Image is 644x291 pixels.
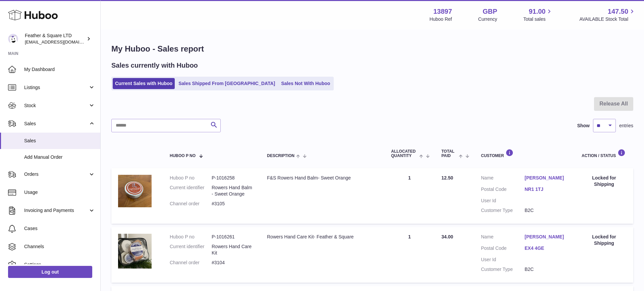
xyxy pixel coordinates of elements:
[24,154,95,160] span: Add Manual Order
[481,198,525,204] dt: User Id
[24,138,95,144] span: Sales
[267,154,294,158] span: Description
[24,121,88,127] span: Sales
[525,207,568,214] dd: B2C
[579,16,636,22] span: AVAILABLE Stock Total
[170,201,212,207] dt: Channel order
[170,154,196,158] span: Huboo P no
[24,243,95,250] span: Channels
[433,7,452,16] strong: 13897
[483,7,497,16] strong: GBP
[8,34,18,44] img: feathernsquare@gmail.com
[8,266,92,278] a: Log out
[212,201,254,207] dd: #3105
[481,207,525,214] dt: Customer Type
[212,185,254,197] dd: Rowers Hand Balm- Sweet Orange
[523,7,553,22] a: 91.00 Total sales
[525,245,568,251] a: EX4 4GE
[525,266,568,273] dd: B2C
[481,186,525,194] dt: Postal Code
[481,234,525,242] dt: Name
[441,175,453,180] span: 12.50
[384,168,435,224] td: 1
[478,16,497,22] div: Currency
[170,260,212,266] dt: Channel order
[391,149,418,158] span: ALLOCATED Quantity
[608,7,628,16] span: 147.50
[212,260,254,266] dd: #3104
[481,175,525,183] dt: Name
[118,234,152,269] img: il_fullxfull.5603997955_dj5x.jpg
[529,7,545,16] span: 91.00
[579,7,636,22] a: 147.50 AVAILABLE Stock Total
[176,78,277,89] a: Sales Shipped From [GEOGRAPHIC_DATA]
[24,84,88,91] span: Listings
[212,234,254,240] dd: P-1016261
[111,44,633,54] h1: My Huboo - Sales report
[170,185,212,197] dt: Current identifier
[25,32,85,45] div: Feather & Square LTD
[118,175,152,207] img: il_fullxfull.5886850907_h4oi.jpg
[582,149,627,158] div: Action / Status
[24,171,88,177] span: Orders
[24,66,95,73] span: My Dashboard
[441,234,453,239] span: 34.00
[525,186,568,193] a: NR1 1TJ
[111,61,198,70] h2: Sales currently with Huboo
[25,39,99,45] span: [EMAIL_ADDRESS][DOMAIN_NAME]
[170,234,212,240] dt: Huboo P no
[170,175,212,181] dt: Huboo P no
[525,234,568,240] a: [PERSON_NAME]
[24,102,88,109] span: Stock
[113,78,175,89] a: Current Sales with Huboo
[481,266,525,273] dt: Customer Type
[170,243,212,256] dt: Current identifier
[582,175,627,188] div: Locked for Shipping
[267,234,378,240] div: Rowers Hand Care Kit- Feather & Square
[441,149,457,158] span: Total paid
[523,16,553,22] span: Total sales
[279,78,332,89] a: Sales Not With Huboo
[481,245,525,253] dt: Postal Code
[267,175,378,181] div: F&S Rowers Hand Balm- Sweet Orange
[582,234,627,246] div: Locked for Shipping
[525,175,568,181] a: [PERSON_NAME]
[481,149,568,158] div: Customer
[619,123,633,129] span: entries
[24,207,88,214] span: Invoicing and Payments
[24,225,95,232] span: Cases
[481,257,525,263] dt: User Id
[24,262,95,268] span: Settings
[577,123,590,129] label: Show
[24,189,95,196] span: Usage
[384,227,435,283] td: 1
[212,175,254,181] dd: P-1016258
[430,16,452,22] div: Huboo Ref
[212,243,254,256] dd: Rowers Hand Care Kit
